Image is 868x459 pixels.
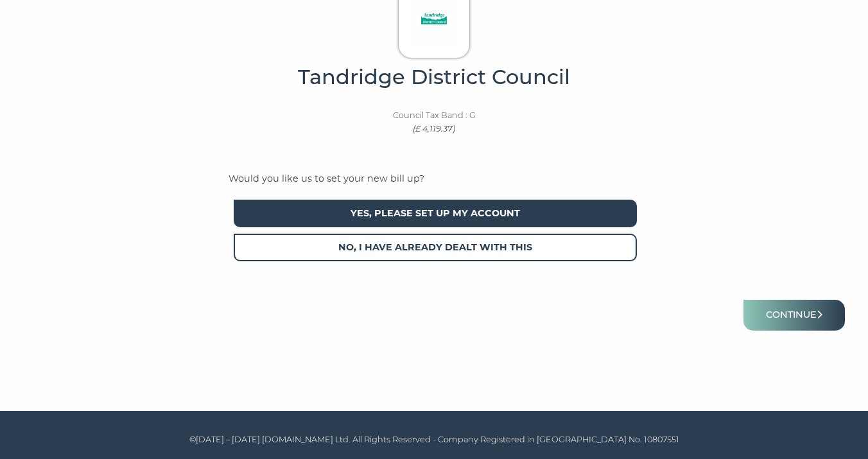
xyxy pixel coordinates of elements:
span: No, I have already dealt with this [234,234,637,261]
button: Continue [743,300,845,330]
span: Would you like us to set your new bill up? [229,173,424,184]
em: (£ 4,119.37) [413,124,455,134]
p: ©[DATE] – [DATE] [DOMAIN_NAME] Ltd. All Rights Reserved - Company Registered in [GEOGRAPHIC_DATA]... [26,433,842,447]
span: Yes, please set up my account [234,200,637,227]
h4: Tandridge District Council [239,64,629,90]
p: Council Tax Band : G [393,109,476,135]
